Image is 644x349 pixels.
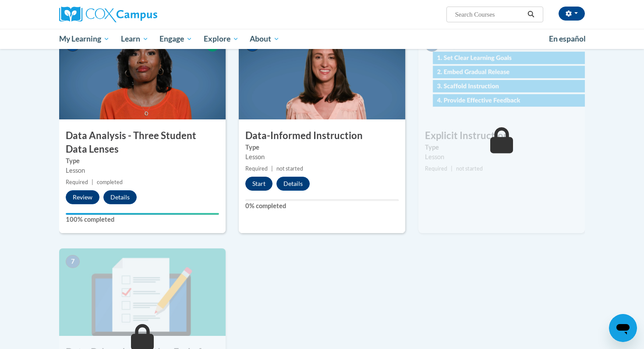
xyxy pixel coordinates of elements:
[66,215,219,224] label: 100% completed
[239,32,405,119] img: Course Image
[121,34,149,44] span: Learn
[198,29,244,49] a: Explore
[59,7,226,22] a: Cox Campus
[271,165,273,172] span: |
[425,152,578,162] div: Lesson
[66,255,80,268] span: 7
[245,143,399,152] label: Type
[276,177,310,191] button: Details
[245,201,399,211] label: 0% completed
[451,165,453,172] span: |
[524,9,538,20] button: Search
[425,143,578,152] label: Type
[204,34,239,44] span: Explore
[454,9,524,20] input: Search Courses
[66,166,219,175] div: Lesson
[59,248,226,336] img: Course Image
[244,29,286,49] a: About
[92,179,93,185] span: |
[425,165,447,172] span: Required
[245,165,268,172] span: Required
[46,29,598,49] div: Main menu
[66,179,88,185] span: Required
[66,213,219,215] div: Your progress
[59,129,226,156] h3: Data Analysis - Three Student Data Lenses
[66,190,99,204] button: Review
[154,29,198,49] a: Engage
[239,129,405,143] h3: Data-Informed Instruction
[549,34,586,43] span: En español
[559,7,585,21] button: Account Settings
[59,32,226,119] img: Course Image
[456,165,483,172] span: not started
[97,179,123,185] span: completed
[418,129,585,143] h3: Explicit Instruction
[245,177,272,191] button: Start
[159,34,192,44] span: Engage
[59,34,110,44] span: My Learning
[53,29,115,49] a: My Learning
[276,165,303,172] span: not started
[543,30,591,48] a: En español
[115,29,154,49] a: Learn
[103,190,137,204] button: Details
[59,7,157,22] img: Cox Campus
[418,32,585,119] img: Course Image
[609,314,637,342] iframe: Button to launch messaging window
[250,34,280,44] span: About
[245,152,399,162] div: Lesson
[66,156,219,166] label: Type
